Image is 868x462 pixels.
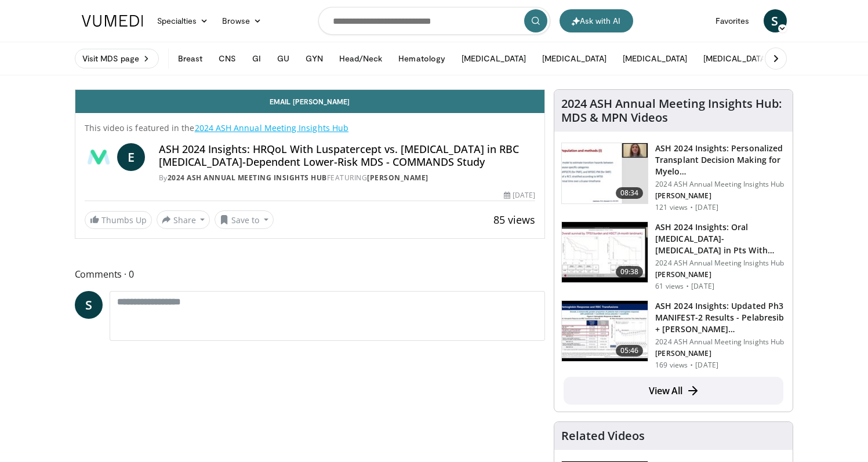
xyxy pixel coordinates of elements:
button: Share [157,210,210,229]
p: [DATE] [691,282,714,291]
h4: ASH 2024 Insights: HRQoL With Luspatercept vs. [MEDICAL_DATA] in RBC [MEDICAL_DATA]-Dependent Low... [159,143,536,168]
p: 2024 ASH Annual Meeting Insights Hub [655,180,786,189]
p: 169 views [655,361,688,370]
button: [MEDICAL_DATA] [696,47,775,70]
a: 08:34 ASH 2024 Insights: Personalized Transplant Decision Making for Myelo… 2024 ASH Annual Meeti... [561,143,786,212]
h4: Related Videos [561,429,645,443]
button: Save to [215,210,274,229]
p: 2024 ASH Annual Meeting Insights Hub [655,259,786,268]
h3: ASH 2024 Insights: Updated Ph3 MANIFEST-2 Results - Pelabresib + [PERSON_NAME]… [655,300,786,335]
a: Browse [215,9,268,32]
a: 09:38 ASH 2024 Insights: Oral [MEDICAL_DATA]-[MEDICAL_DATA] in Pts With TP53mut … 2024 ASH Annual... [561,221,786,291]
div: · [686,282,689,291]
a: S [75,291,103,319]
p: [PERSON_NAME] [655,191,786,201]
button: Breast [171,47,209,70]
p: 2024 ASH Annual Meeting Insights Hub [655,337,786,347]
a: E [117,143,145,171]
p: [PERSON_NAME] [655,349,786,358]
div: · [690,361,693,370]
button: CNS [212,47,243,70]
a: 05:46 ASH 2024 Insights: Updated Ph3 MANIFEST-2 Results - Pelabresib + [PERSON_NAME]… 2024 ASH An... [561,300,786,370]
a: Visit MDS page [75,49,159,68]
button: GI [245,47,268,70]
a: 2024 ASH Annual Meeting Insights Hub [168,173,327,183]
img: 45fe2586-0879-4042-805b-0d43364403d8.150x105_q85_crop-smart_upscale.jpg [562,222,648,282]
p: [DATE] [695,361,718,370]
input: Search topics, interventions [318,7,550,35]
a: View All [564,377,783,405]
div: [DATE] [504,190,535,201]
h3: ASH 2024 Insights: Oral [MEDICAL_DATA]-[MEDICAL_DATA] in Pts With TP53mut … [655,221,786,256]
button: [MEDICAL_DATA] [616,47,694,70]
button: Hematology [391,47,452,70]
h3: ASH 2024 Insights: Personalized Transplant Decision Making for Myelo… [655,143,786,177]
span: 85 views [493,213,535,227]
h4: 2024 ASH Annual Meeting Insights Hub: MDS & MPN Videos [561,97,786,125]
span: 08:34 [616,187,644,199]
a: 2024 ASH Annual Meeting Insights Hub [195,122,349,133]
p: 121 views [655,203,688,212]
img: 7cf139ca-9316-493f-8850-a0e1cb4e8d4e.150x105_q85_crop-smart_upscale.jpg [562,301,648,361]
a: [PERSON_NAME] [367,173,428,183]
p: This video is featured in the [85,122,536,134]
span: 09:38 [616,266,644,278]
p: [PERSON_NAME] [655,270,786,279]
p: [DATE] [695,203,718,212]
span: 05:46 [616,345,644,356]
button: Head/Neck [332,47,390,70]
div: · [690,203,693,212]
a: Favorites [709,9,757,32]
img: VuMedi Logo [82,15,143,27]
button: [MEDICAL_DATA] [535,47,613,70]
button: GYN [299,47,329,70]
span: Comments 0 [75,267,546,282]
a: Specialties [150,9,216,32]
a: Email [PERSON_NAME] [75,90,545,113]
a: S [764,9,787,32]
button: GU [270,47,296,70]
div: By FEATURING [159,173,536,183]
img: 9b626b28-a9ed-48ad-9c72-3d72f638f713.150x105_q85_crop-smart_upscale.jpg [562,143,648,203]
button: Ask with AI [560,9,633,32]
a: Thumbs Up [85,211,152,229]
img: 2024 ASH Annual Meeting Insights Hub [85,143,112,171]
button: [MEDICAL_DATA] [455,47,533,70]
p: 61 views [655,282,684,291]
